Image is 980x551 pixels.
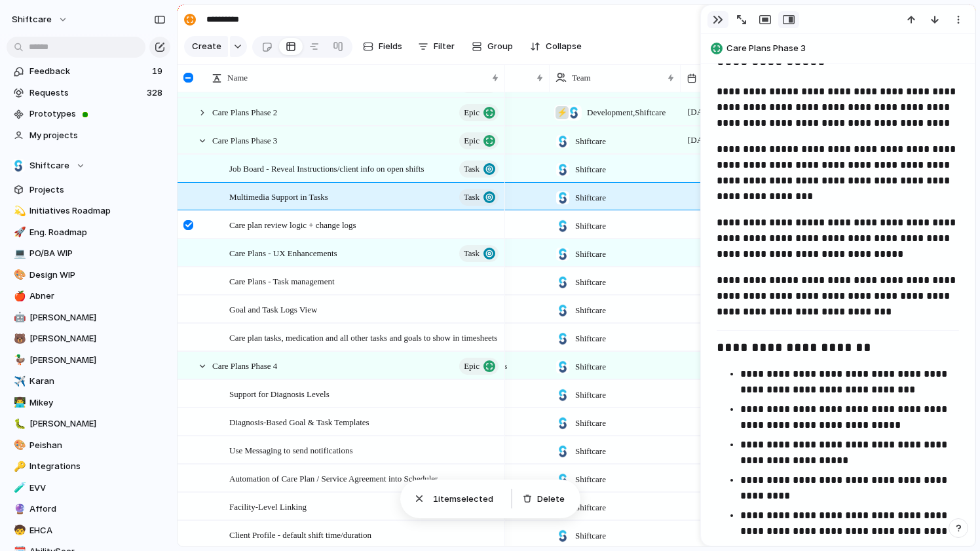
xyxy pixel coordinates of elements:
div: 🚀 [14,225,23,240]
span: EVV [29,482,166,495]
a: 🔑Integrations [7,457,170,476]
span: [DATE] [685,104,719,120]
div: 🤖 [14,310,23,325]
button: 🎨 [12,269,25,282]
a: 🐛[PERSON_NAME] [7,414,170,434]
a: 🤖[PERSON_NAME] [7,308,170,328]
a: 🐻[PERSON_NAME] [7,329,170,349]
a: 🚀Eng. Roadmap [7,223,170,242]
span: Shiftcare [575,473,606,486]
span: Requests [29,86,143,100]
button: Create [184,36,228,57]
span: [DATE] [685,132,719,148]
div: 👨‍💻Mikey [7,393,170,413]
button: 🔑 [12,460,25,473]
span: Abner [29,290,166,303]
span: Facility-Level Linking [229,499,307,514]
div: 🦆 [14,352,23,368]
div: 🐛 [14,417,23,432]
span: My projects [29,129,166,142]
a: Feedback19 [7,62,170,81]
span: Group [487,40,513,53]
span: Shiftcare [575,219,606,233]
span: Team [572,71,591,85]
span: Use Messaging to send notifications [229,442,352,457]
span: 328 [147,86,165,100]
div: 🎨 [14,267,23,282]
button: 🐻 [12,332,25,345]
span: Feedback [29,65,148,78]
span: Support for Diagnosis Levels [229,386,330,401]
span: Epic [464,132,480,150]
span: Goal and Task Logs View [229,301,317,316]
span: Fields [379,40,402,53]
a: 💻PO/BA WIP [7,244,170,263]
button: ✈️ [12,375,25,388]
span: [PERSON_NAME] [29,332,166,345]
button: Collapse [525,36,587,57]
span: Karan [29,375,166,388]
div: 🐻 [14,332,23,347]
a: Prototypes [7,104,170,124]
button: 💻 [12,247,25,260]
span: shiftcare [12,13,52,26]
div: 🧒EHCA [7,521,170,541]
span: Care Plans Phase 3 [726,42,969,55]
button: 👨‍💻 [12,396,25,409]
button: 🐛 [12,417,25,430]
button: Delete [518,490,570,508]
span: Delete [537,493,565,506]
div: 🎨Design WIP [7,265,170,285]
span: Shiftcare [575,360,606,373]
span: Shiftcare [575,135,606,148]
span: Care Plans Phase 4 [212,358,277,373]
div: 🧒 [14,523,23,538]
button: Fields [358,36,407,57]
a: 💫Initiatives Roadmap [7,201,170,221]
span: Shiftcare [29,159,69,172]
div: 🦆[PERSON_NAME] [7,351,170,370]
span: Shiftcare [575,191,606,204]
span: Care Plans - UX Enhancements [229,245,337,260]
button: shiftcare [6,9,75,30]
a: 🔮Afford [7,499,170,519]
div: 🍎Abner [7,286,170,306]
span: Care plan tasks, medication and all other tasks and goals to show in timesheets [229,330,497,345]
button: Shiftcare [7,156,170,176]
button: 💫 [12,204,25,218]
span: Initiatives Roadmap [29,204,166,218]
span: Name [227,71,248,85]
a: Requests328 [7,83,170,103]
span: Care Plans Phase 2 [212,104,277,119]
span: Shiftcare [575,248,606,261]
button: 🍎 [12,290,25,303]
a: 🎨Peishan [7,436,170,455]
span: Task [464,160,480,178]
span: 19 [152,65,165,78]
button: Epic [459,358,499,375]
span: Care Plans - Task management [229,273,335,288]
span: Diagnosis-Based Goal & Task Templates [229,414,369,429]
div: 💻 [14,246,23,261]
span: Shiftcare [575,417,606,430]
span: Epic [464,104,480,122]
div: 🧪 [14,480,23,495]
div: 🧪EVV [7,478,170,498]
span: Shiftcare [575,276,606,289]
div: ✈️ [14,374,23,389]
span: Shiftcare [575,389,606,402]
div: 🔑 [14,459,23,474]
button: Epic [459,76,499,93]
span: Shiftcare [575,163,606,176]
span: Multimedia Support in Tasks [229,189,328,204]
a: Projects [7,180,170,200]
span: [PERSON_NAME] [29,311,166,324]
button: Task [459,245,499,262]
a: ✈️Karan [7,371,170,391]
